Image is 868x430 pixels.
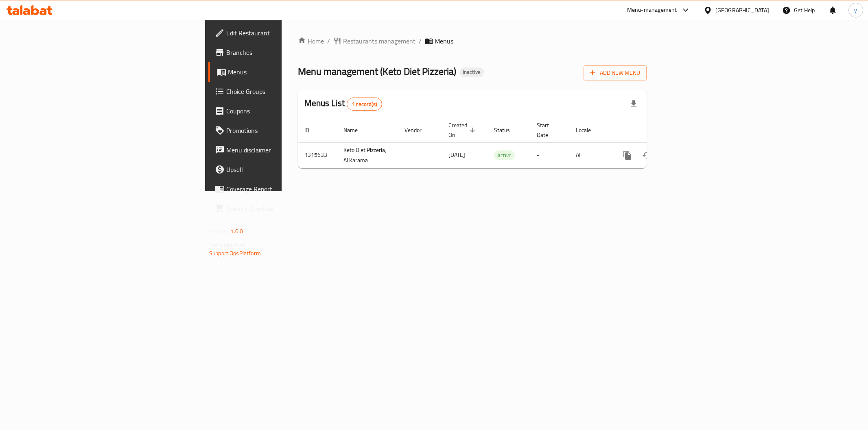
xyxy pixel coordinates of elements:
[494,150,515,160] div: Active
[226,184,343,194] span: Coverage Report
[576,125,601,135] span: Locale
[226,165,343,174] span: Upsell
[337,142,398,168] td: Keto Diet Pizzeria, Al Karama
[435,36,453,46] span: Menus
[208,82,350,101] a: Choice Groups
[226,204,343,213] span: Grocery Checklist
[226,106,343,116] span: Coupons
[611,118,702,143] th: Actions
[448,150,465,160] span: [DATE]
[590,68,640,78] span: Add New Menu
[298,36,647,46] nav: breadcrumb
[208,43,350,62] a: Branches
[404,125,432,135] span: Vendor
[304,125,320,135] span: ID
[226,28,343,38] span: Edit Restaurant
[208,62,350,82] a: Menus
[347,100,382,108] span: 1 record(s)
[208,23,350,43] a: Edit Restaurant
[624,94,643,114] div: Export file
[208,160,350,179] a: Upsell
[494,151,515,160] span: Active
[209,226,229,237] span: Version:
[226,87,343,96] span: Choice Groups
[208,199,350,218] a: Grocery Checklist
[854,6,857,15] span: y
[226,126,343,135] span: Promotions
[298,118,702,168] table: enhanced table
[627,5,677,15] div: Menu-management
[209,240,247,250] span: Get support on:
[228,67,343,77] span: Menus
[459,69,484,76] span: Inactive
[448,120,478,140] span: Created On
[208,121,350,140] a: Promotions
[333,36,415,46] a: Restaurants management
[459,67,484,77] div: Inactive
[226,145,343,155] span: Menu disclaimer
[347,98,382,111] div: Total records count
[343,125,368,135] span: Name
[208,101,350,121] a: Coupons
[343,36,415,46] span: Restaurants management
[584,65,647,80] button: Add New Menu
[208,140,350,160] a: Menu disclaimer
[618,146,637,165] button: more
[230,226,243,237] span: 1.0.0
[298,62,456,80] span: Menu management ( Keto Diet Pizzeria )
[637,146,657,165] button: Change Status
[304,97,382,111] h2: Menus List
[419,36,422,46] li: /
[208,179,350,199] a: Coverage Report
[209,248,261,258] a: Support.OpsPlatform
[537,120,560,140] span: Start Date
[715,6,769,15] div: [GEOGRAPHIC_DATA]
[569,142,611,168] td: All
[530,142,569,168] td: -
[226,48,343,57] span: Branches
[494,125,520,135] span: Status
